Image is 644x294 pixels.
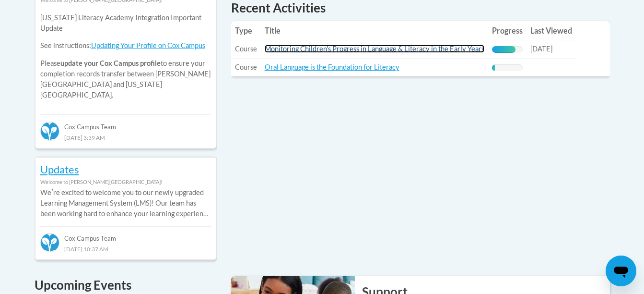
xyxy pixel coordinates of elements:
[261,21,488,40] th: Title
[91,41,205,49] a: Updating Your Profile on Cox Campus
[40,40,211,51] p: See instructions:
[60,59,161,67] b: update your Cox Campus profile
[40,132,211,143] div: [DATE] 3:39 AM
[235,45,257,53] span: Course
[606,256,636,286] iframe: Button to launch messaging window
[40,177,211,187] div: Welcome to [PERSON_NAME][GEOGRAPHIC_DATA]!
[492,46,516,53] div: Progress, %
[40,5,211,108] div: Please to ensure your completion records transfer between [PERSON_NAME][GEOGRAPHIC_DATA] and [US_...
[265,45,484,53] a: Monitoring Children's Progress in Language & Literacy in the Early Years
[40,233,59,252] img: Cox Campus Team
[40,122,59,141] img: Cox Campus Team
[488,21,527,40] th: Progress
[40,226,211,244] div: Cox Campus Team
[40,244,211,254] div: [DATE] 10:37 AM
[527,21,576,40] th: Last Viewed
[40,163,79,176] a: Updates
[492,64,495,71] div: Progress, %
[265,63,399,71] a: Oral Language is the Foundation for Literacy
[231,21,261,40] th: Type
[530,45,552,53] span: [DATE]
[40,187,211,219] p: Weʹre excited to welcome you to our newly upgraded Learning Management System (LMS)! Our team has...
[235,63,257,71] span: Course
[40,12,211,34] p: [US_STATE] Literacy Academy Integration Important Update
[40,114,211,132] div: Cox Campus Team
